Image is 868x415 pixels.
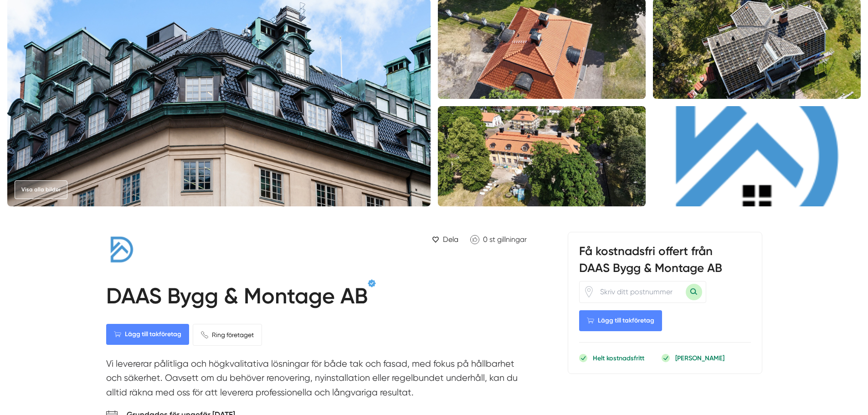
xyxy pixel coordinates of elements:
[106,357,531,404] p: Vi levererar pålitliga och högkvalitativa lösningar för både tak och fasad, med fokus på hållbarh...
[428,232,462,247] a: Dela
[443,234,458,245] span: Dela
[583,286,595,297] span: Klicka för att använda din position.
[483,235,488,244] span: 0
[466,232,531,247] a: Klicka för att gilla DAAS Bygg & Montage AB
[653,106,861,206] img: DAAS Bygg & Montage AB bild 2025
[675,354,724,363] p: [PERSON_NAME]
[212,330,254,340] span: Ring företaget
[193,324,262,346] a: Ring företaget
[106,232,206,276] img: Logotyp DAAS Bygg & Montage AB
[595,282,686,302] input: Skriv ditt postnummer
[579,310,662,331] : Lägg till takföretag
[686,284,702,300] button: Sök med postnummer
[15,180,67,199] a: Visa alla bilder
[106,283,368,313] h1: DAAS Bygg & Montage AB
[489,235,527,244] span: st gillningar
[593,354,644,363] p: Helt kostnadsfritt
[438,106,646,206] img: Bild från DAAS Bygg & Montage AB
[579,243,751,281] h3: Få kostnadsfri offert från DAAS Bygg & Montage AB
[583,286,595,297] svg: Pin / Karta
[368,279,376,287] span: Verifierat av Sahak Adibekian
[106,324,189,345] : Lägg till takföretag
